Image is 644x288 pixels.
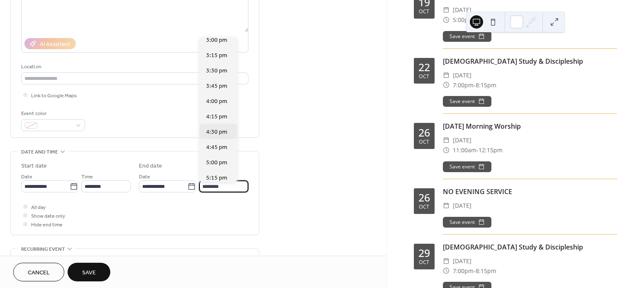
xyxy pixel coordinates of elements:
div: ​ [443,5,450,15]
div: Oct [419,204,429,210]
div: Oct [419,9,429,14]
span: 5:00 pm [206,158,227,167]
button: Save [68,263,110,281]
div: NO EVENING SERVICE [443,187,617,197]
span: 5:00pm [453,15,474,25]
span: 3:45 pm [206,82,227,91]
span: [DATE] [453,135,471,145]
span: - [474,266,476,276]
button: Cancel [13,263,64,281]
span: 3:15 pm [206,51,227,60]
span: Date [21,173,32,181]
div: ​ [443,145,450,155]
div: ​ [443,256,450,266]
span: Recurring event [21,245,65,254]
span: [DATE] [453,70,471,80]
div: Oct [419,139,429,145]
div: Oct [419,260,429,265]
div: 26 [418,192,430,203]
span: 7:00pm [453,80,474,90]
span: Show date only [31,212,65,221]
div: ​ [443,15,450,25]
button: Save event [443,161,491,172]
span: Link to Google Maps [31,91,77,100]
span: Date and time [21,148,58,156]
div: [DEMOGRAPHIC_DATA] Study & Discipleship [443,56,617,66]
div: Start date [21,162,47,170]
div: Oct [419,74,429,79]
span: Time [81,173,93,181]
span: 7:00pm [453,266,474,276]
span: Save [82,269,96,277]
div: ​ [443,70,450,80]
span: 5:15 pm [206,174,227,182]
span: [DATE] [453,201,471,211]
button: Save event [443,217,491,228]
span: 11:00am [453,145,476,155]
div: 26 [418,127,430,138]
span: Time [199,173,211,181]
div: [DEMOGRAPHIC_DATA] Study & Discipleship [443,242,617,252]
span: - [474,80,476,90]
span: 4:00 pm [206,97,227,106]
span: 4:45 pm [206,143,227,152]
div: ​ [443,266,450,276]
span: 4:30 pm [206,128,227,137]
button: Save event [443,96,491,107]
span: All day [31,203,46,212]
span: 3:00 pm [206,36,227,45]
span: Hide end time [31,221,63,229]
div: ​ [443,201,450,211]
span: 3:30 pm [206,67,227,75]
span: 8:15pm [476,80,496,90]
span: 8:15pm [476,266,496,276]
div: End date [139,162,162,170]
div: [DATE] Morning Worship [443,121,617,131]
div: Event color [21,109,83,118]
span: 4:15 pm [206,113,227,121]
div: ​ [443,80,450,90]
div: 29 [418,248,430,258]
span: - [476,145,479,155]
span: Cancel [28,269,50,277]
span: [DATE] [453,5,471,15]
span: 12:15pm [479,145,503,155]
div: Location [21,62,247,71]
div: ​ [443,135,450,145]
div: 22 [418,62,430,72]
span: [DATE] [453,256,471,266]
span: Date [139,173,150,181]
button: Save event [443,31,491,42]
